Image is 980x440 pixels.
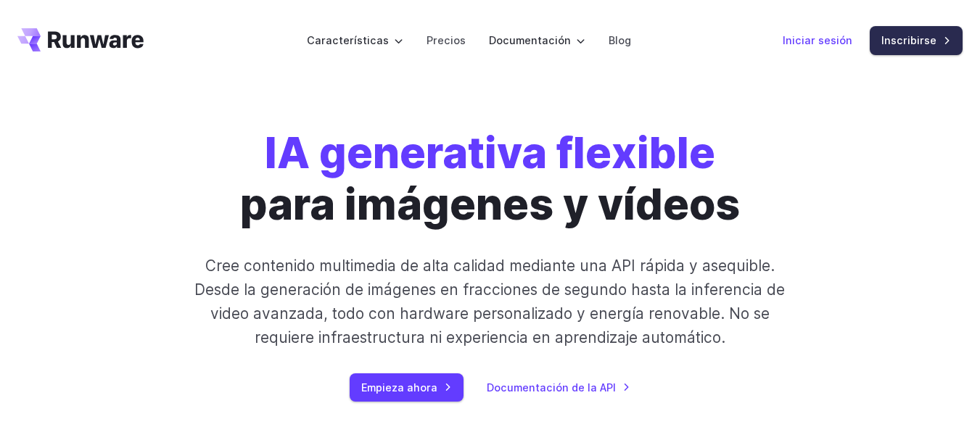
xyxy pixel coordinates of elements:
font: Inscribirse [881,34,936,46]
font: Blog [609,34,631,46]
font: Características [307,34,389,46]
font: Documentación de la API [487,381,616,394]
font: Empieza ahora [361,381,437,394]
a: Documentación de la API [487,379,630,396]
a: Blog [609,32,631,49]
font: para imágenes y vídeos [240,178,740,230]
a: Inscribirse [870,26,963,54]
a: Ir a / [17,28,144,51]
font: Documentación [489,34,571,46]
a: Empieza ahora [350,373,464,402]
font: Precios [427,34,466,46]
font: Cree contenido multimedia de alta calidad mediante una API rápida y asequible. Desde la generació... [194,257,785,347]
a: Precios [427,32,466,49]
font: Iniciar sesión [783,34,852,46]
a: Iniciar sesión [783,32,852,49]
font: IA generativa flexible [265,127,715,178]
